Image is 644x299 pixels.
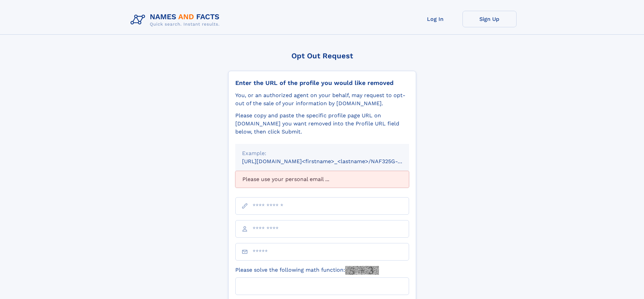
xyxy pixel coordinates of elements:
a: Sign Up [462,11,517,27]
div: You, or an authorized agent on your behalf, may request to opt-out of the sale of your informatio... [235,91,409,108]
div: Enter the URL of the profile you would like removed [235,79,409,87]
div: Opt Out Request [228,52,416,60]
small: [URL][DOMAIN_NAME]<firstname>_<lastname>/NAF325G-xxxxxxxx [242,158,422,165]
img: Logo Names and Facts [128,11,225,29]
a: Log In [408,11,462,27]
div: Please use your personal email ... [235,171,409,188]
label: Please solve the following math function: [235,266,379,275]
div: Please copy and paste the specific profile page URL on [DOMAIN_NAME] you want removed into the Pr... [235,112,409,136]
div: Example: [242,149,402,157]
